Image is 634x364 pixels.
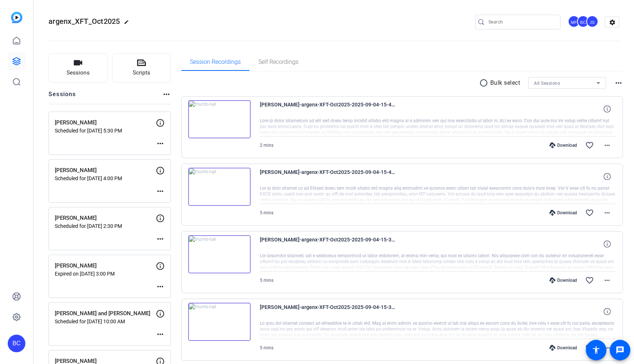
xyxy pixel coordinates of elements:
[55,318,156,324] p: Scheduled for [DATE] 10:00 AM
[55,166,156,175] p: [PERSON_NAME]
[162,90,171,99] mat-icon: more_horiz
[603,141,612,150] mat-icon: more_horiz
[577,15,590,28] ngx-avatar: Brian Curp
[260,278,273,283] span: 5 mins
[260,168,396,185] span: [PERSON_NAME]-argenx-XFT-Oct2025-2025-09-04-15-40-15-780-0
[616,346,624,354] mat-icon: message
[490,79,520,87] p: Bulk select
[260,345,273,350] span: 5 mins
[49,90,76,104] h2: Sessions
[585,208,594,217] mat-icon: favorite_border
[260,303,396,320] span: [PERSON_NAME]-argenx-XFT-Oct2025-2025-09-04-15-30-58-393-0
[568,15,580,28] div: MF
[188,303,251,341] img: thumb-nail
[124,19,133,28] mat-icon: edit
[156,330,165,339] mat-icon: more_horiz
[55,175,156,181] p: Scheduled for [DATE] 4:00 PM
[112,53,171,83] button: Scripts
[55,262,156,270] p: [PERSON_NAME]
[260,100,396,118] span: [PERSON_NAME]-argenx-XFT-Oct2025-2025-09-04-15-48-26-239-0
[188,168,251,206] img: thumb-nail
[488,18,555,26] input: Search
[55,309,156,318] p: [PERSON_NAME] and [PERSON_NAME]
[592,346,601,354] mat-icon: accessibility
[605,17,620,28] mat-icon: settings
[156,187,165,196] mat-icon: more_horiz
[67,69,90,77] span: Sessions
[603,343,612,352] mat-icon: more_horiz
[546,210,581,216] div: Download
[156,234,165,243] mat-icon: more_horiz
[546,277,581,283] div: Download
[585,343,594,352] mat-icon: favorite_border
[260,235,396,253] span: [PERSON_NAME]-argenx-XFT-Oct2025-2025-09-04-15-35-36-714-0
[190,59,241,65] span: Session Recordings
[260,210,273,215] span: 5 mins
[534,81,560,86] span: All Sessions
[55,119,156,127] p: [PERSON_NAME]
[188,100,251,138] img: thumb-nail
[603,208,612,217] mat-icon: more_horiz
[55,223,156,229] p: Scheduled for [DATE] 2:30 PM
[156,282,165,291] mat-icon: more_horiz
[49,17,120,26] span: argenx_XFT_Oct2025
[133,69,150,77] span: Scripts
[603,276,612,285] mat-icon: more_horiz
[586,15,598,28] div: JS
[55,271,156,277] p: Expired on [DATE] 3:00 PM
[188,235,251,273] img: thumb-nail
[568,15,581,28] ngx-avatar: Mandy Fernandez
[614,79,623,87] mat-icon: more_horiz
[55,214,156,222] p: [PERSON_NAME]
[258,59,298,65] span: Self Recordings
[585,141,594,150] mat-icon: favorite_border
[546,345,581,351] div: Download
[11,12,22,23] img: blue-gradient.svg
[8,335,25,352] div: BC
[586,15,599,28] ngx-avatar: Judy Spier
[546,142,581,148] div: Download
[585,276,594,285] mat-icon: favorite_border
[156,139,165,148] mat-icon: more_horiz
[479,79,490,87] mat-icon: radio_button_unchecked
[577,15,589,28] div: BC
[55,128,156,134] p: Scheduled for [DATE] 5:30 PM
[260,143,273,148] span: 2 mins
[49,53,108,83] button: Sessions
